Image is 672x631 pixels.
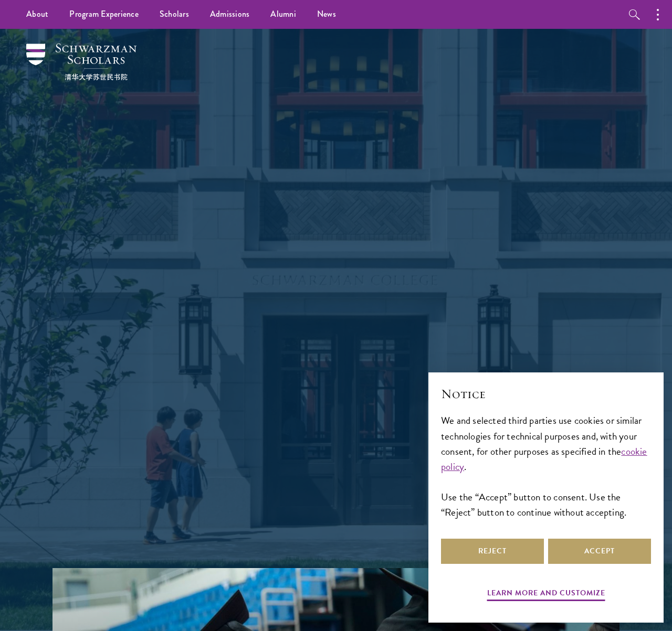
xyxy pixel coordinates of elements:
h2: Notice [441,385,651,403]
button: Learn more and customize [487,586,605,603]
img: Schwarzman Scholars [26,44,136,80]
div: We and selected third parties use cookies or similar technologies for technical purposes and, wit... [441,413,651,519]
button: Reject [441,539,544,564]
button: Accept [548,539,651,564]
a: cookie policy [441,444,647,474]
